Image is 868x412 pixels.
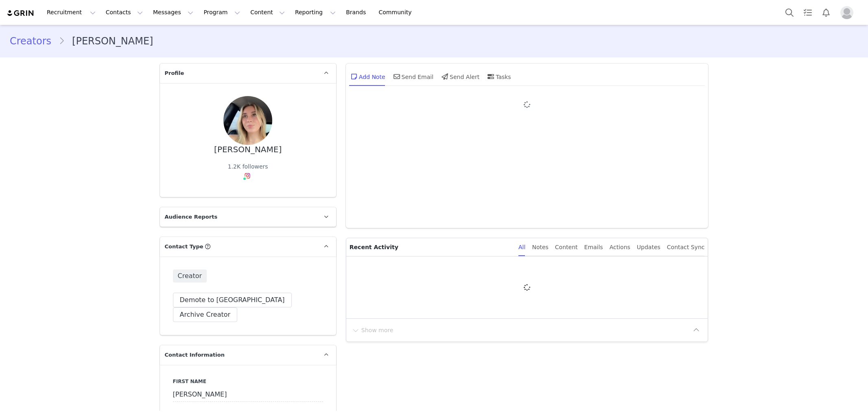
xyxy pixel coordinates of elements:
button: Show more [351,324,394,337]
button: Contacts [101,3,148,22]
button: Recruitment [42,3,101,22]
div: Actions [610,238,630,256]
div: Add Note [349,67,385,86]
label: First Name [173,378,323,385]
a: Brands [341,3,373,22]
button: Notifications [817,3,835,22]
img: 3729b8f5-a589-4b1c-bf6d-0d544c6a3852.jpg [223,96,272,145]
button: Demote to [GEOGRAPHIC_DATA] [173,293,292,307]
p: Recent Activity [350,238,512,256]
div: Send Email [392,67,434,86]
button: Program [199,3,245,22]
a: Creators [10,34,59,48]
div: [PERSON_NAME] [214,145,282,154]
div: Updates [637,238,660,256]
span: Contact Type [165,243,203,251]
span: Contact Information [165,351,225,359]
img: instagram.svg [244,173,251,179]
button: Content [245,3,290,22]
a: Tasks [799,3,817,22]
div: All [518,238,525,256]
div: 1.2K followers [228,162,268,171]
a: Community [374,3,420,22]
button: Profile [835,6,861,19]
img: placeholder-profile.jpg [840,6,853,19]
button: Messages [148,3,198,22]
span: Creator [173,270,207,283]
span: Audience Reports [165,213,218,221]
div: Tasks [486,67,511,86]
div: Send Alert [440,67,479,86]
button: Archive Creator [173,307,238,322]
div: Content [555,238,578,256]
button: Search [781,3,798,22]
div: Emails [584,238,603,256]
button: Reporting [290,3,341,22]
span: Profile [165,69,184,77]
div: Contact Sync [667,238,705,256]
div: Notes [532,238,548,256]
img: grin logo [7,9,35,17]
